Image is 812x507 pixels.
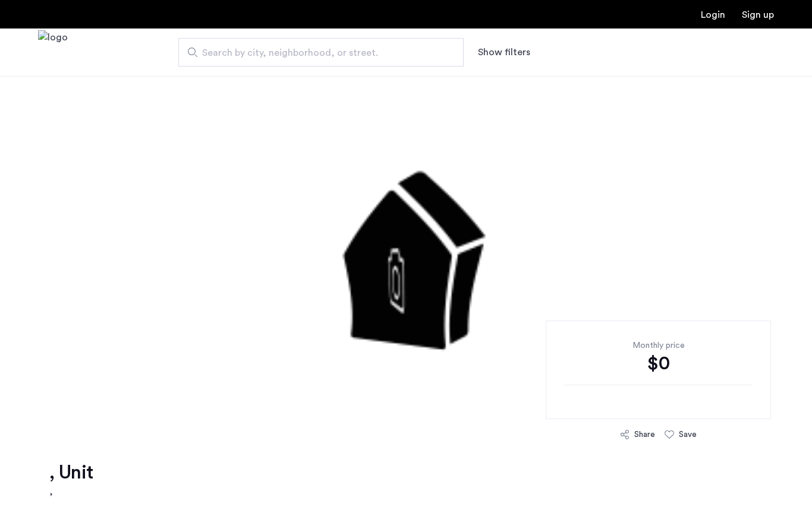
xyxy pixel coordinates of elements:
[202,46,430,60] span: Search by city, neighborhood, or street.
[38,30,68,75] img: logo
[49,461,93,499] a: , Unit,
[701,10,725,20] a: Login
[565,351,752,375] div: $0
[742,10,774,20] a: Registration
[478,45,530,59] button: Show or hide filters
[49,484,93,499] h2: ,
[38,30,68,75] a: Cazamio Logo
[146,76,666,432] img: 2.gif
[49,461,93,484] h1: , Unit
[565,340,752,351] div: Monthly price
[679,429,697,441] div: Save
[178,38,464,66] input: Apartment Search
[634,429,655,441] div: Share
